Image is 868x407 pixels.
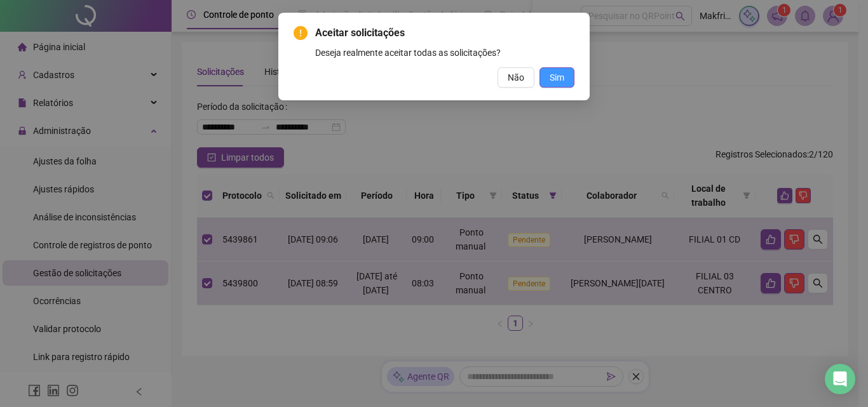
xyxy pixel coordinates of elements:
span: Sim [550,70,564,84]
div: Deseja realmente aceitar todas as solicitações? [315,46,574,60]
span: Não [508,70,524,84]
span: exclamation-circle [294,26,308,40]
div: Open Intercom Messenger [825,364,855,394]
span: Aceitar solicitações [315,25,574,41]
button: Sim [539,67,574,88]
button: Não [498,67,534,88]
